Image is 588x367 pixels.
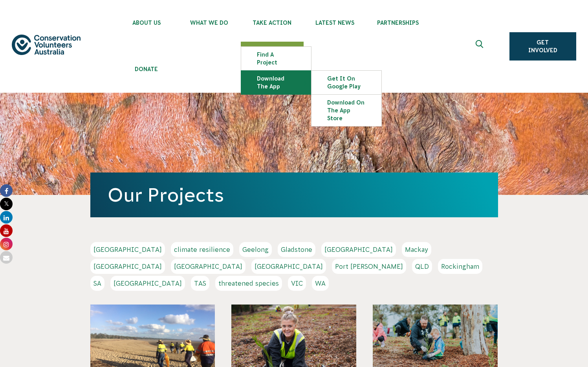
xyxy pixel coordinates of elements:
span: Partnerships [366,20,429,26]
a: VIC [288,276,306,291]
img: logo.svg [12,35,81,55]
a: TAS [191,276,209,291]
a: Find a project [241,47,311,70]
a: Download on the App Store [311,95,381,126]
span: Take Action [241,20,304,26]
a: QLD [412,259,432,274]
a: Gladstone [278,242,315,257]
a: WA [312,276,329,291]
button: Expand search box Close search box [471,37,490,56]
a: climate resilience [171,242,233,257]
a: Get Involved [509,32,576,61]
a: Our Projects [108,184,224,206]
a: Mackay [402,242,431,257]
a: [GEOGRAPHIC_DATA] [251,259,326,274]
li: Download the app [241,70,311,95]
span: About Us [115,20,178,26]
a: threatened species [215,276,282,291]
a: Rockingham [438,259,482,274]
a: SA [90,276,104,291]
a: [GEOGRAPHIC_DATA] [171,259,245,274]
span: Expand search box [475,40,485,53]
a: Download the app [241,71,311,94]
span: What We Do [178,20,241,26]
span: Latest News [304,20,366,26]
a: Get it on Google Play [311,71,381,94]
a: [GEOGRAPHIC_DATA] [90,259,165,274]
a: Port [PERSON_NAME] [332,259,406,274]
a: Geelong [239,242,272,257]
a: [GEOGRAPHIC_DATA] [321,242,396,257]
a: [GEOGRAPHIC_DATA] [110,276,185,291]
span: Donate [115,66,178,72]
a: [GEOGRAPHIC_DATA] [90,242,165,257]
